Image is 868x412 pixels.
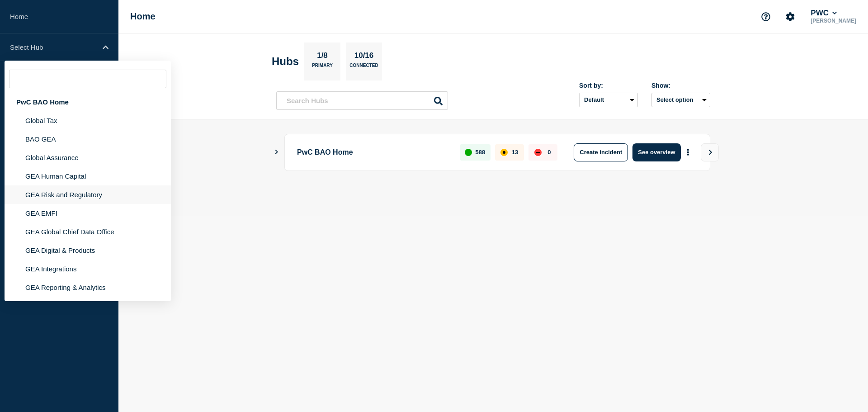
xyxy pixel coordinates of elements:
[781,7,800,26] button: Account settings
[5,241,171,260] li: GEA Digital & Products
[5,93,171,111] div: PwC BAO Home
[312,63,333,72] p: Primary
[276,91,448,110] input: Search Hubs
[682,144,694,161] button: More actions
[351,51,377,63] p: 10/16
[809,18,858,24] p: [PERSON_NAME]
[476,149,486,156] p: 588
[349,63,378,72] p: Connected
[314,51,331,63] p: 1/8
[756,7,775,26] button: Support
[5,185,171,204] li: GEA Risk and Regulatory
[512,149,518,156] p: 13
[5,167,171,185] li: GEA Human Capital
[5,204,171,223] li: GEA EMFI
[651,93,710,107] button: Select option
[5,260,171,278] li: GEA Integrations
[579,93,638,107] select: Sort by
[465,149,472,156] div: up
[5,130,171,148] li: BAO GEA
[130,11,156,22] h1: Home
[579,82,638,89] div: Sort by:
[5,111,171,130] li: Global Tax
[701,143,719,161] button: View
[5,223,171,241] li: GEA Global Chief Data Office
[534,149,542,156] div: down
[809,9,839,18] button: PWC
[574,143,628,161] button: Create incident
[651,82,710,89] div: Show:
[5,148,171,167] li: Global Assurance
[547,149,551,156] p: 0
[5,278,171,297] li: GEA Reporting & Analytics
[274,149,279,156] button: Show Connected Hubs
[632,143,680,161] button: See overview
[500,149,508,156] div: affected
[10,43,97,51] p: Select Hub
[272,55,299,68] h2: Hubs
[297,143,449,161] p: PwC BAO Home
